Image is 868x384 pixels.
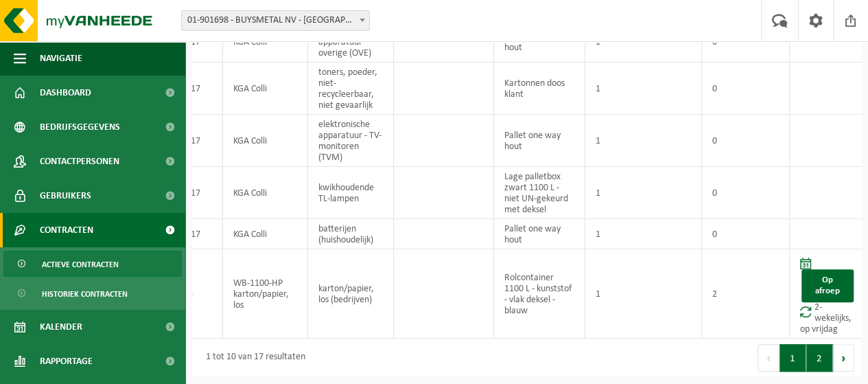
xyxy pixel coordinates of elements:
td: KGA Colli [223,219,308,249]
td: KGA Colli [223,167,308,219]
button: 2 [806,344,833,372]
button: Next [833,344,854,372]
td: 0 [702,115,790,167]
td: Rolcontainer 1100 L - kunststof - vlak deksel - blauw [494,249,585,339]
td: 2-wekelijks, op vrijdag [790,249,865,339]
a: Actieve contracten [3,251,182,277]
div: 1 tot 10 van 17 resultaten [199,346,305,370]
td: 1 [585,115,702,167]
span: 01-901698 - BUYSMETAL NV - HARELBEKE [182,11,369,30]
td: kwikhoudende TL-lampen [308,167,394,219]
span: Navigatie [40,41,82,76]
td: Pallet one way hout [494,115,585,167]
td: 0 [702,21,790,63]
td: KGA Colli [223,115,308,167]
span: Contactpersonen [40,144,119,179]
td: 1 [585,21,702,63]
td: 0 [702,219,790,249]
td: 1 [585,219,702,249]
a: Op afroep [801,269,854,302]
a: Historiek contracten [3,280,182,306]
span: Rapportage [40,344,93,379]
td: karton/papier, los (bedrijven) [308,249,394,339]
span: Gebruikers [40,179,91,213]
td: Pallet one way hout [494,219,585,249]
span: Actieve contracten [42,251,119,278]
td: 1 [585,63,702,115]
td: 1 [585,249,702,339]
td: 0 [702,63,790,115]
span: Dashboard [40,76,91,110]
td: 2 [702,249,790,339]
span: Contracten [40,213,93,247]
td: KGA Colli [223,63,308,115]
td: elektronische apparatuur - overige (OVE) [308,21,394,63]
td: 1 [585,167,702,219]
td: toners, poeder, niet-recycleerbaar, niet gevaarlijk [308,63,394,115]
button: Previous [758,344,779,372]
button: 1 [779,344,806,372]
td: WB-1100-HP karton/papier, los [223,249,308,339]
td: KGA Colli [223,21,308,63]
span: Kalender [40,310,82,344]
span: Bedrijfsgegevens [40,110,120,144]
td: batterijen (huishoudelijk) [308,219,394,249]
span: Historiek contracten [42,281,128,307]
td: elektronische apparatuur - TV-monitoren (TVM) [308,115,394,167]
td: Kartonnen doos klant [494,63,585,115]
span: 01-901698 - BUYSMETAL NV - HARELBEKE [181,10,370,31]
td: 0 [702,167,790,219]
td: Pallet one way hout [494,21,585,63]
td: Lage palletbox zwart 1100 L - niet UN-gekeurd met deksel [494,167,585,219]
